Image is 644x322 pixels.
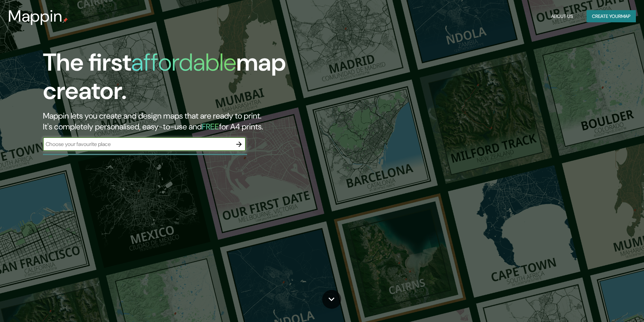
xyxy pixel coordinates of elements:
h5: FREE [202,121,219,132]
button: Create yourmap [587,10,636,23]
h1: affordable [131,47,236,78]
h3: Mappin [8,7,63,26]
button: About Us [548,10,576,23]
input: Choose your favourite place [43,140,232,148]
h2: Mappin lets you create and design maps that are ready to print. It's completely personalised, eas... [43,110,365,132]
h1: The first map creator. [43,48,365,110]
img: mappin-pin [63,18,68,23]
